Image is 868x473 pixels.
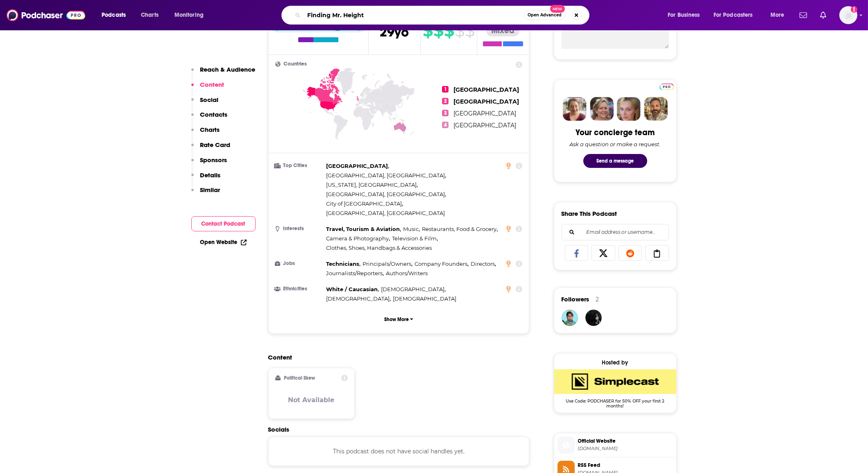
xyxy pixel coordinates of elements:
[415,259,469,269] span: ,
[583,154,647,168] button: Send a message
[275,163,323,168] h3: Top Cities
[200,96,219,104] p: Social
[578,446,673,452] span: iamunwell.com
[200,126,220,134] p: Charts
[554,394,676,409] span: Use Code: PODCHASER for 50% OFF your first 2 months!
[200,141,231,149] p: Rate Card
[191,126,220,141] button: Charts
[453,110,516,117] span: [GEOGRAPHIC_DATA]
[326,190,446,199] span: ,
[659,82,674,90] a: Pro website
[200,66,256,73] p: Reach & Audience
[326,259,361,269] span: ,
[326,171,446,180] span: ,
[96,9,136,22] button: open menu
[442,98,449,104] span: 2
[326,210,445,216] span: [GEOGRAPHIC_DATA], [GEOGRAPHIC_DATA]
[200,81,224,88] p: Content
[304,9,524,22] input: Search podcasts, credits, & more...
[644,97,668,121] img: Jon Profile
[275,261,323,266] h3: Jobs
[465,24,474,37] span: $
[191,111,228,126] button: Contacts
[554,359,676,366] div: Hosted by
[289,6,597,25] div: Search podcasts, credits, & more...
[326,234,390,243] span: ,
[191,156,227,171] button: Sponsors
[570,141,661,147] div: Ask a question or make a request.
[268,437,530,466] div: This podcast does not have social handles yet.
[284,61,307,67] span: Countries
[578,437,673,445] span: Official Website
[423,24,433,37] span: $
[817,8,829,22] a: Show notifications dropdown
[662,9,710,22] button: open menu
[200,111,228,118] p: Contacts
[275,286,323,292] h3: Ethnicities
[381,285,446,294] span: ,
[442,86,449,93] span: 1
[528,13,562,17] span: Open Advanced
[268,425,530,433] h2: Socials
[659,84,674,90] img: Podchaser Pro
[554,369,676,408] a: SimpleCast Deal: Use Code: PODCHASER for 50% OFF your first 2 months!
[569,224,662,240] input: Email address or username...
[326,244,432,251] span: Clothes, Shoes, Handbags & Accessories
[486,25,519,36] div: Mixed
[381,286,444,292] span: [DEMOGRAPHIC_DATA]
[839,6,857,24] button: Show profile menu
[403,224,420,234] span: ,
[714,9,753,21] span: For Podcasters
[471,259,496,269] span: ,
[326,224,401,234] span: ,
[645,245,669,261] a: Copy Link
[668,9,700,21] span: For Business
[326,180,418,190] span: ,
[576,127,655,138] div: Your concierge team
[565,245,589,261] a: Share on Facebook
[386,270,428,276] span: Authors/Writers
[326,270,383,276] span: Journalists/Reporters
[175,9,204,21] span: Monitoring
[392,235,437,242] span: Television & Film
[363,259,412,269] span: ,
[558,437,673,454] a: Official Website[DOMAIN_NAME]
[326,199,403,208] span: ,
[191,66,256,81] button: Reach & Audience
[191,216,256,231] button: Contact Podcast
[585,310,602,326] a: Neerdowell
[275,226,323,231] h3: Interests
[268,353,523,361] h2: Content
[422,226,496,232] span: Restaurants, Food & Grocery
[554,369,676,394] img: SimpleCast Deal: Use Code: PODCHASER for 50% OFF your first 2 months!
[136,9,163,22] a: Charts
[326,191,445,197] span: [GEOGRAPHIC_DATA], [GEOGRAPHIC_DATA]
[771,9,784,21] span: More
[326,161,390,171] span: ,
[200,171,221,179] p: Details
[7,7,85,23] img: Podchaser - Follow, Share and Rate Podcasts
[191,96,219,111] button: Social
[422,224,498,234] span: ,
[284,375,315,381] h2: Political Skew
[200,239,247,246] a: Open Website
[550,5,565,13] span: New
[562,210,617,217] h3: Share This Podcast
[191,171,221,186] button: Details
[392,234,438,243] span: ,
[471,260,495,267] span: Directors
[562,310,578,326] img: m.h.navik09
[200,156,227,164] p: Sponsors
[619,245,642,261] a: Share on Reddit
[191,141,231,156] button: Rate Card
[442,110,449,116] span: 3
[839,6,857,24] span: Logged in as jennevievef
[326,181,417,188] span: [US_STATE], [GEOGRAPHIC_DATA]
[453,98,519,105] span: [GEOGRAPHIC_DATA]
[796,8,810,22] a: Show notifications dropdown
[590,97,614,121] img: Barbara Profile
[596,296,599,303] div: 2
[326,285,379,294] span: ,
